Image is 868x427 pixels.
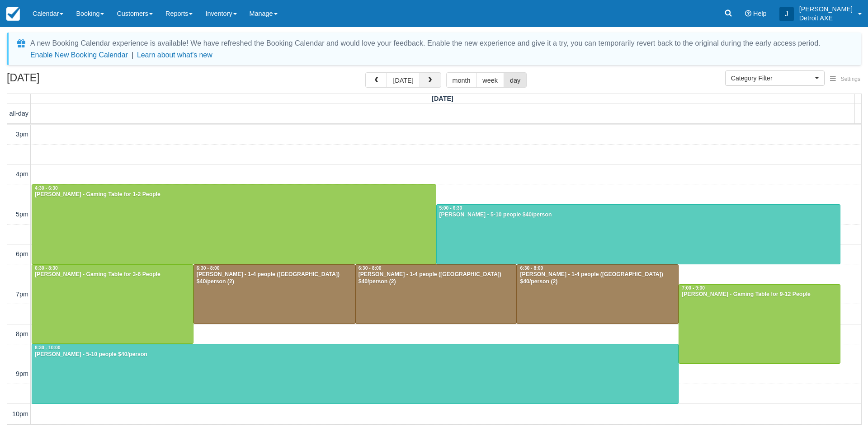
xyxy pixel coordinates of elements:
button: Enable New Booking Calendar [30,51,128,60]
span: Settings [841,76,860,82]
button: Settings [825,73,866,86]
h2: [DATE] [7,72,121,89]
span: 7pm [16,291,28,298]
div: [PERSON_NAME] - Gaming Table for 9-12 People [681,291,838,298]
span: 4pm [16,170,28,178]
a: 4:30 - 6:30[PERSON_NAME] - Gaming Table for 1-2 People [32,184,436,264]
div: [PERSON_NAME] - 1-4 people ([GEOGRAPHIC_DATA]) $40/person (2) [358,271,514,286]
div: J [779,7,794,21]
a: 6:30 - 8:00[PERSON_NAME] - 1-4 people ([GEOGRAPHIC_DATA]) $40/person (2) [517,264,679,324]
button: day [504,72,527,88]
span: 9pm [16,370,28,377]
span: Category Filter [731,74,813,83]
span: 6:30 - 8:00 [359,266,382,271]
img: checkfront-main-nav-mini-logo.png [6,7,20,21]
div: [PERSON_NAME] - Gaming Table for 1-2 People [34,191,434,198]
span: 7:00 - 9:00 [682,286,705,291]
div: [PERSON_NAME] - 1-4 people ([GEOGRAPHIC_DATA]) $40/person (2) [196,271,353,286]
a: 8:30 - 10:00[PERSON_NAME] - 5-10 people $40/person [32,344,679,404]
a: 6:30 - 8:30[PERSON_NAME] - Gaming Table for 3-6 People [32,264,193,344]
span: 6:30 - 8:00 [520,266,543,271]
button: Category Filter [725,70,825,86]
a: 6:30 - 8:00[PERSON_NAME] - 1-4 people ([GEOGRAPHIC_DATA]) $40/person (2) [193,264,355,324]
span: 8:30 - 10:00 [35,345,61,350]
span: 10pm [12,410,28,418]
span: 8pm [16,330,28,338]
span: [DATE] [432,95,453,102]
button: [DATE] [387,72,420,88]
span: 6:30 - 8:30 [35,266,58,271]
i: Help [745,10,751,17]
span: all-day [9,110,28,117]
div: [PERSON_NAME] - 1-4 people ([GEOGRAPHIC_DATA]) $40/person (2) [519,271,676,286]
div: [PERSON_NAME] - Gaming Table for 3-6 People [34,271,191,278]
p: [PERSON_NAME] [799,5,853,14]
button: month [446,72,477,88]
span: 3pm [16,131,28,138]
span: 5:00 - 6:30 [439,206,462,211]
a: 7:00 - 9:00[PERSON_NAME] - Gaming Table for 9-12 People [679,284,840,364]
span: 6pm [16,250,28,258]
span: 4:30 - 6:30 [35,186,58,191]
a: 5:00 - 6:30[PERSON_NAME] - 5-10 people $40/person [436,204,841,264]
a: Learn about what's new [137,51,212,59]
p: Detroit AXE [799,14,853,23]
a: 6:30 - 8:00[PERSON_NAME] - 1-4 people ([GEOGRAPHIC_DATA]) $40/person (2) [355,264,517,324]
span: | [132,51,133,59]
span: Help [753,10,767,17]
div: [PERSON_NAME] - 5-10 people $40/person [439,211,838,219]
div: A new Booking Calendar experience is available! We have refreshed the Booking Calendar and would ... [30,38,821,49]
span: 6:30 - 8:00 [197,266,220,271]
div: [PERSON_NAME] - 5-10 people $40/person [34,351,676,358]
button: week [476,72,504,88]
span: 5pm [16,211,28,218]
